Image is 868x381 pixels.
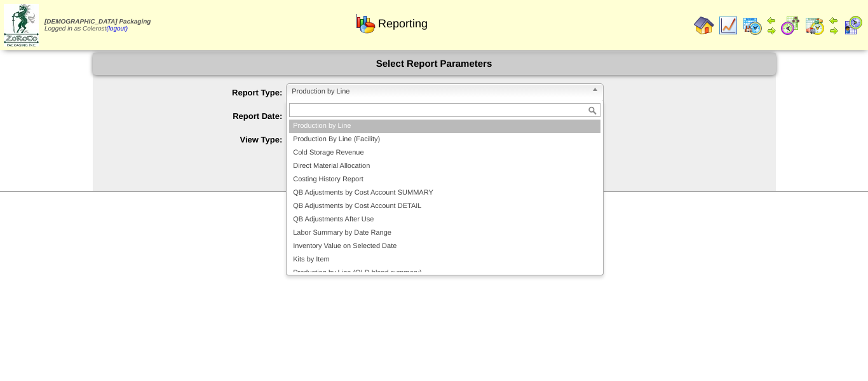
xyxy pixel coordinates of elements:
[118,135,287,144] label: View Type:
[289,267,600,280] li: Production by Line (OLD blend summary)
[843,15,863,36] img: calendarcustomer.gif
[289,226,600,240] li: Labor Summary by Date Range
[766,15,776,25] img: arrowleft.gif
[694,15,714,36] img: home.gif
[292,84,587,99] span: Production by Line
[742,15,763,36] img: calendarprod.gif
[289,160,600,173] li: Direct Material Allocation
[829,15,839,25] img: arrowleft.gif
[289,253,600,267] li: Kits by Item
[780,15,801,36] img: calendarblend.gif
[289,200,600,213] li: QB Adjustments by Cost Account DETAIL
[289,173,600,186] li: Costing History Report
[378,17,428,31] span: Reporting
[289,120,600,133] li: Production by Line
[106,25,128,32] a: (logout)
[93,53,776,75] div: Select Report Parameters
[829,25,839,36] img: arrowright.gif
[804,15,825,36] img: calendarinout.gif
[4,4,39,46] img: zoroco-logo-small.webp
[289,213,600,226] li: QB Adjustments After Use
[118,88,287,97] label: Report Type:
[289,146,600,160] li: Cold Storage Revenue
[289,133,600,146] li: Production By Line (Facility)
[766,25,776,36] img: arrowright.gif
[289,186,600,200] li: QB Adjustments by Cost Account SUMMARY
[355,13,376,34] img: graph.gif
[718,15,738,36] img: line_graph.gif
[118,111,287,121] label: Report Date:
[289,240,600,253] li: Inventory Value on Selected Date
[44,18,151,32] span: Logged in as Colerost
[44,18,151,25] span: [DEMOGRAPHIC_DATA] Packaging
